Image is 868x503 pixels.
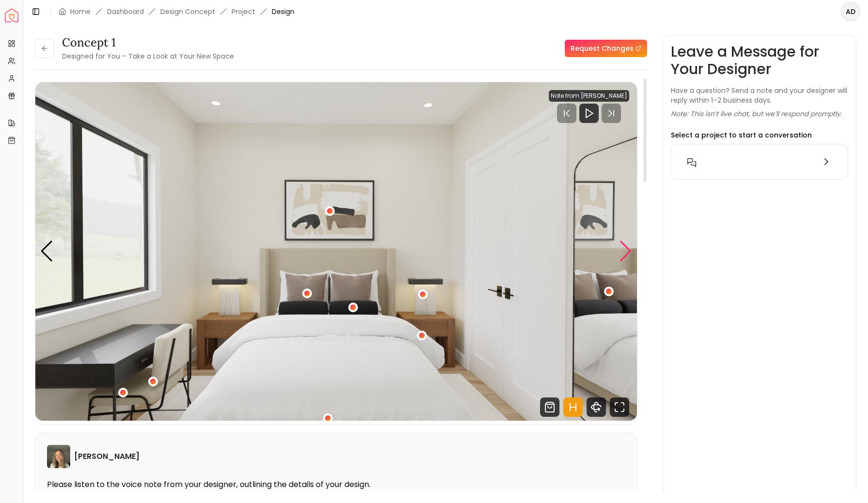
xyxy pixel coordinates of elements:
[841,2,860,21] button: AD
[35,82,637,421] div: Carousel
[272,7,294,16] span: Design
[40,241,53,262] div: Previous slide
[671,130,812,140] p: Select a project to start a conversation
[563,397,583,417] svg: Hotspots Toggle
[549,90,629,102] div: Note from [PERSON_NAME]
[671,86,848,105] p: Have a question? Send a note and your designer will reply within 1–2 business days.
[35,82,637,421] div: 2 / 4
[610,397,629,417] svg: Fullscreen
[671,109,842,119] p: Note: This isn’t live chat, but we’ll respond promptly.
[5,9,18,22] a: Spacejoy
[160,7,215,16] li: Design Concept
[232,7,255,16] a: Project
[59,7,294,16] nav: breadcrumb
[107,7,144,16] a: Dashboard
[47,445,70,468] img: Sarah Nelson
[540,397,559,417] svg: Shop Products from this design
[583,107,595,119] svg: Play
[74,451,139,462] h6: [PERSON_NAME]
[47,480,625,489] p: Please listen to the voice note from your designer, outlining the details of your design.
[70,7,91,16] a: Home
[5,9,18,22] img: Spacejoy Logo
[619,241,632,262] div: Next slide
[62,51,234,61] small: Designed for You – Take a Look at Your New Space
[671,43,848,78] h3: Leave a Message for Your Designer
[842,3,859,20] span: AD
[62,35,234,50] h3: concept 1
[565,40,647,57] a: Request Changes
[35,82,637,421] img: Design Render 2
[587,397,606,417] svg: 360 View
